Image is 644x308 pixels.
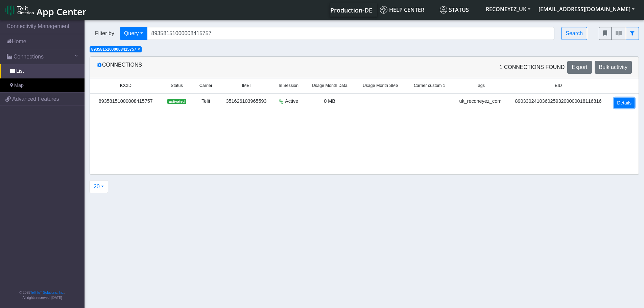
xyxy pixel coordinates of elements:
button: Export [567,61,592,74]
span: Active [285,98,298,105]
div: 89033024103602593200000018116816 [512,98,605,105]
div: fitlers menu [599,27,639,40]
span: 89358151000008415757 [91,47,136,52]
a: Help center [377,3,437,17]
div: uk_reconeyez_com [457,98,504,105]
span: Usage Month Data [312,82,348,89]
a: Your current platform instance [330,3,372,17]
button: Query [120,27,147,40]
a: Status [437,3,482,17]
button: Search [561,27,587,40]
span: App Center [37,5,87,18]
span: In Session [279,82,299,89]
span: 0 MB [324,98,335,104]
span: Advanced Features [12,95,59,103]
span: Production-DE [330,6,372,14]
div: 89358151000008415757 [94,98,158,105]
a: Telit IoT Solutions, Inc. [30,291,64,294]
span: Usage Month SMS [363,82,399,89]
span: Help center [380,6,424,14]
span: Carrier [199,82,212,89]
input: Search... [147,27,555,40]
span: activated [167,99,186,104]
span: Carrier custom 1 [414,82,445,89]
span: 1 Connections found [499,63,565,71]
span: Status [171,82,183,89]
a: Details [614,98,635,108]
a: App Center [5,3,86,17]
button: 20 [89,180,108,193]
span: List [16,68,24,75]
span: IMEI [242,82,251,89]
img: knowledge.svg [380,6,387,14]
span: × [138,47,140,52]
div: Connections [92,61,364,74]
span: Map [14,82,24,89]
span: Status [440,6,469,14]
span: Tags [476,82,485,89]
span: Bulk activity [599,64,627,70]
img: logo-telit-cinterion-gw-new.png [5,5,34,16]
span: Export [572,64,587,70]
button: Close [138,47,140,51]
span: Filter by [90,29,120,38]
span: Connections [14,53,44,61]
button: Bulk activity [595,61,632,74]
button: RECONEYEZ_UK [482,3,534,15]
div: Telit [196,98,215,105]
img: status.svg [440,6,447,14]
div: 351626103965593 [224,98,269,105]
span: EID [555,82,562,89]
span: ICCID [120,82,132,89]
button: [EMAIL_ADDRESS][DOMAIN_NAME] [534,3,639,15]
